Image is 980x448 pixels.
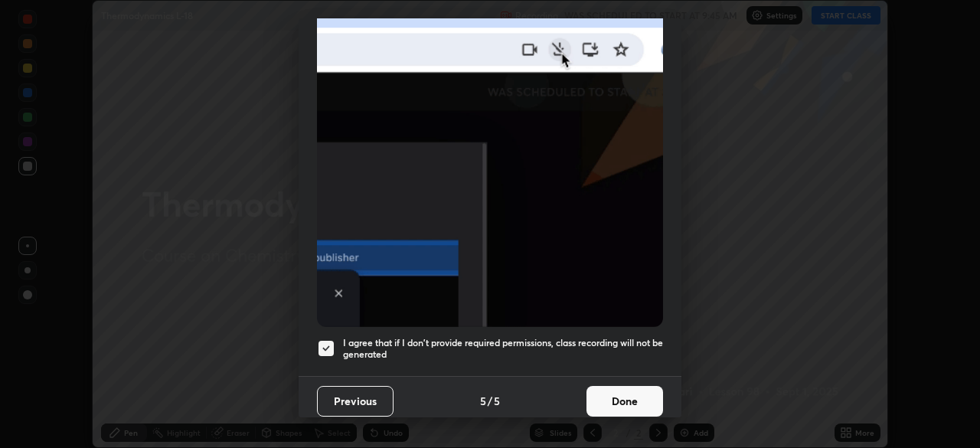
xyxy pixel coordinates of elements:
[488,393,492,409] h4: /
[494,393,500,409] h4: 5
[343,337,663,361] h5: I agree that if I don't provide required permissions, class recording will not be generated
[586,386,663,417] button: Done
[317,386,394,417] button: Previous
[480,393,486,409] h4: 5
